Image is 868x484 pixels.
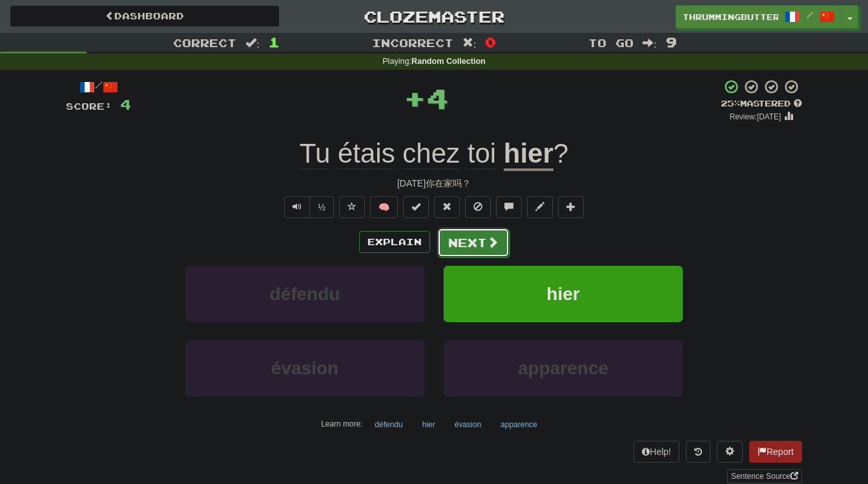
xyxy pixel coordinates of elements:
[730,112,781,121] small: Review: [DATE]
[683,11,778,23] span: ThrummingButterfly3704
[721,98,802,110] div: Mastered
[404,79,426,117] span: +
[66,79,131,95] div: /
[493,415,544,434] button: apparence
[403,196,429,218] button: Set this sentence to 100% Mastered (alt+m)
[504,138,553,171] u: hier
[66,177,802,190] div: [DATE]你在家吗？
[676,5,842,28] a: ThrummingButterfly3704 /
[634,441,679,463] button: Help!
[527,196,553,218] button: Edit sentence (alt+d)
[359,231,430,253] button: Explain
[299,5,569,28] a: Clozemaster
[321,419,362,429] small: Learn more:
[10,5,280,27] a: Dashboard
[271,358,338,378] span: évasion
[185,266,424,322] button: défendu
[686,441,710,463] button: Round history (alt+y)
[807,10,813,19] span: /
[727,469,802,483] a: Sentence Source
[465,196,491,218] button: Ignore sentence (alt+i)
[468,138,496,169] span: toi
[546,284,579,304] span: hier
[270,284,340,304] span: défendu
[437,228,510,257] button: Next
[372,36,453,49] span: Incorrect
[518,358,608,378] span: apparence
[426,82,449,114] span: 4
[309,196,334,218] button: ½
[444,266,683,322] button: hier
[284,196,310,218] button: Play sentence audio (ctl+space)
[282,196,334,218] div: Text-to-speech controls
[558,196,584,218] button: Add to collection (alt+a)
[448,415,488,434] button: évasion
[339,196,365,218] button: Favorite sentence (alt+f)
[338,138,395,169] span: étais
[462,37,477,48] span: :
[402,138,460,169] span: chez
[173,36,236,49] span: Correct
[749,441,802,463] button: Report
[120,96,131,112] span: 4
[411,57,486,66] strong: Random Collection
[269,34,280,50] span: 1
[185,340,424,396] button: évasion
[245,37,260,48] span: :
[553,138,568,168] span: ?
[66,101,112,112] span: Score:
[415,415,442,434] button: hier
[496,196,522,218] button: Discuss sentence (alt+u)
[643,37,657,48] span: :
[666,34,677,50] span: 9
[300,138,330,169] span: Tu
[434,196,460,218] button: Reset to 0% Mastered (alt+r)
[370,196,398,218] button: 🧠
[485,34,496,50] span: 0
[588,36,634,49] span: To go
[367,415,409,434] button: défendu
[721,98,740,108] span: 25 %
[444,340,683,396] button: apparence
